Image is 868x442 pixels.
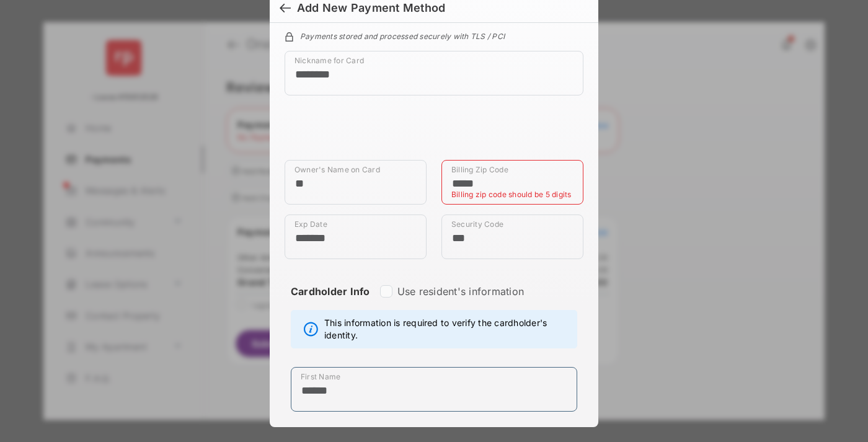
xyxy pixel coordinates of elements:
div: Payments stored and processed securely with TLS / PCI [285,30,583,41]
div: Add New Payment Method [297,1,445,15]
strong: Cardholder Info [291,285,370,320]
span: This information is required to verify the cardholder's identity. [324,317,570,342]
iframe: Credit card field [285,105,583,160]
label: Use resident's information [397,285,524,298]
